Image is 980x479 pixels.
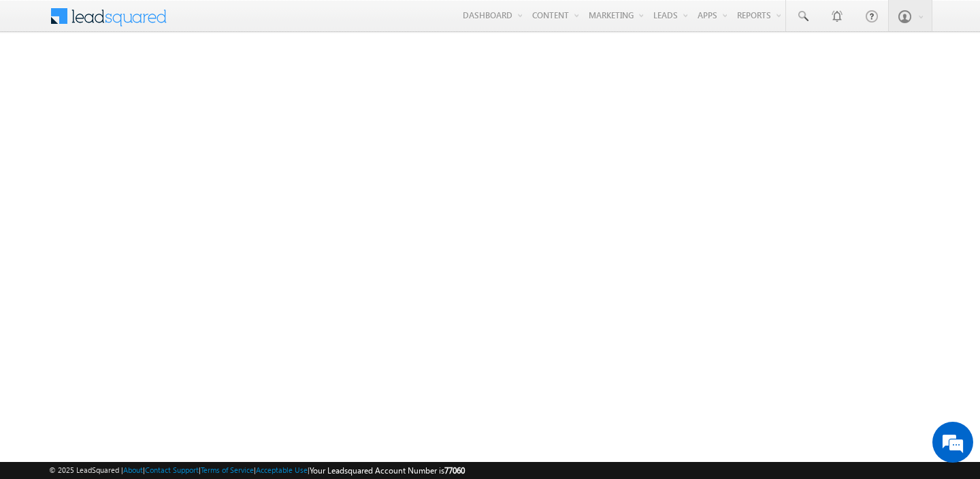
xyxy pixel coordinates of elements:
[444,465,465,476] span: 77060
[256,465,308,474] a: Acceptable Use
[201,465,254,474] a: Terms of Service
[49,464,465,477] span: © 2025 LeadSquared | | | | |
[123,465,143,474] a: About
[310,465,465,476] span: Your Leadsquared Account Number is
[145,465,199,474] a: Contact Support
